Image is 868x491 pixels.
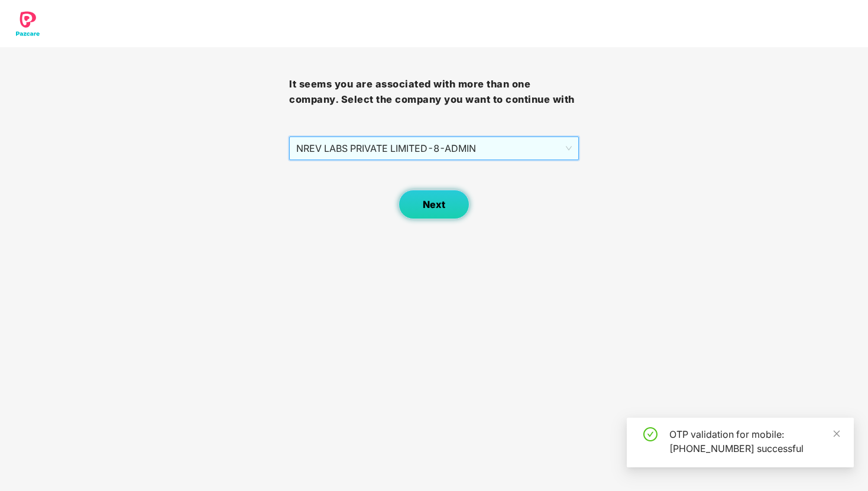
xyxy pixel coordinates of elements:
[289,77,578,107] h3: It seems you are associated with more than one company. Select the company you want to continue with
[399,190,469,219] button: Next
[643,427,658,441] span: check-circle
[669,427,840,456] div: OTP validation for mobile: [PHONE_NUMBER] successful
[833,430,841,438] span: close
[296,137,571,160] span: NREV LABS PRIVATE LIMITED - 8 - ADMIN
[423,199,445,210] span: Next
